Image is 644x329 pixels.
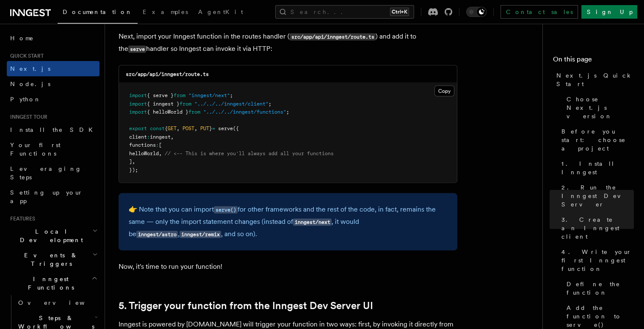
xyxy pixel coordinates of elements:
[290,33,376,41] code: src/app/api/inngest/route.ts
[15,295,100,310] a: Overview
[7,31,100,46] a: Home
[174,92,185,98] span: from
[129,142,156,148] span: functions
[129,101,147,107] span: import
[7,137,100,161] a: Your first Functions
[563,276,634,300] a: Define the function
[214,206,238,214] code: serve()
[218,125,233,131] span: serve
[129,109,147,115] span: import
[188,92,230,98] span: "inngest/next"
[10,81,50,87] span: Node.js
[10,189,83,204] span: Setting up your app
[165,151,334,156] span: // <-- This is where you'll always add all your functions
[268,101,271,107] span: ;
[558,180,634,212] a: 2. Run the Inngest Dev Server
[7,161,100,185] a: Leveraging Steps
[129,204,447,240] p: 👉 Note that you can import for other frameworks and the rest of the code, in fact, remains the sa...
[188,109,200,115] span: from
[7,53,44,59] span: Quick start
[200,125,209,131] span: PUT
[293,219,332,226] code: inngest/next
[558,124,634,156] a: Before you start: choose a project
[7,92,100,107] a: Python
[7,248,100,271] button: Events & Triggers
[147,134,150,140] span: :
[275,5,414,19] button: Search...Ctrl+K
[558,212,634,244] a: 3. Create an Inngest client
[7,114,47,120] span: Inngest tour
[150,125,165,131] span: const
[390,8,409,16] kbd: Ctrl+K
[165,125,168,131] span: {
[129,167,138,173] span: });
[159,151,162,156] span: ,
[63,8,133,15] span: Documentation
[128,46,146,53] code: serve
[7,251,92,268] span: Events & Triggers
[561,248,634,273] span: 4. Write your first Inngest function
[563,92,634,124] a: Choose Next.js version
[10,34,34,42] span: Home
[553,68,634,92] a: Next.js Quick Start
[171,134,174,140] span: ,
[230,92,233,98] span: ;
[129,125,147,131] span: export
[150,134,171,140] span: inngest
[558,244,634,276] a: 4. Write your first Inngest function
[10,142,61,157] span: Your first Functions
[556,71,634,88] span: Next.js Quick Start
[7,76,100,92] a: Node.js
[194,101,268,107] span: "../../../inngest/client"
[180,101,191,107] span: from
[500,5,578,19] a: Contact sales
[7,122,100,137] a: Install the SDK
[553,54,634,68] h4: On this page
[194,125,197,131] span: ,
[129,159,132,164] span: ]
[156,142,159,148] span: :
[129,151,159,156] span: helloWorld
[561,159,634,176] span: 1. Install Inngest
[119,261,457,273] p: Now, it's time to run your function!
[558,156,634,180] a: 1. Install Inngest
[58,3,138,24] a: Documentation
[209,125,212,131] span: }
[193,3,248,23] a: AgentKit
[286,109,289,115] span: ;
[138,3,193,23] a: Examples
[177,125,180,131] span: ,
[119,300,373,312] a: 5. Trigger your function from the Inngest Dev Server UI
[203,109,286,115] span: "../../../inngest/functions"
[10,96,41,103] span: Python
[7,271,100,295] button: Inngest Functions
[567,280,634,297] span: Define the function
[7,275,91,292] span: Inngest Functions
[214,205,238,213] a: serve()
[132,159,135,164] span: ,
[7,185,100,209] a: Setting up your app
[561,127,634,153] span: Before you start: choose a project
[7,215,35,222] span: Features
[182,125,194,131] span: POST
[567,95,634,120] span: Choose Next.js version
[434,86,454,97] button: Copy
[10,126,98,133] span: Install the SDK
[126,71,209,77] code: src/app/api/inngest/route.ts
[7,224,100,248] button: Local Development
[10,165,82,181] span: Leveraging Steps
[168,125,177,131] span: GET
[10,65,50,72] span: Next.js
[567,304,634,329] span: Add the function to serve()
[119,31,457,55] p: Next, import your Inngest function in the routes handler ( ) and add it to the handler so Inngest...
[147,101,180,107] span: { inngest }
[180,231,221,238] code: inngest/remix
[561,183,634,209] span: 2. Run the Inngest Dev Server
[129,92,147,98] span: import
[136,231,178,238] code: inngest/astro
[561,215,634,241] span: 3. Create an Inngest client
[147,109,188,115] span: { helloWorld }
[143,8,188,15] span: Examples
[159,142,162,148] span: [
[466,7,486,17] button: Toggle dark mode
